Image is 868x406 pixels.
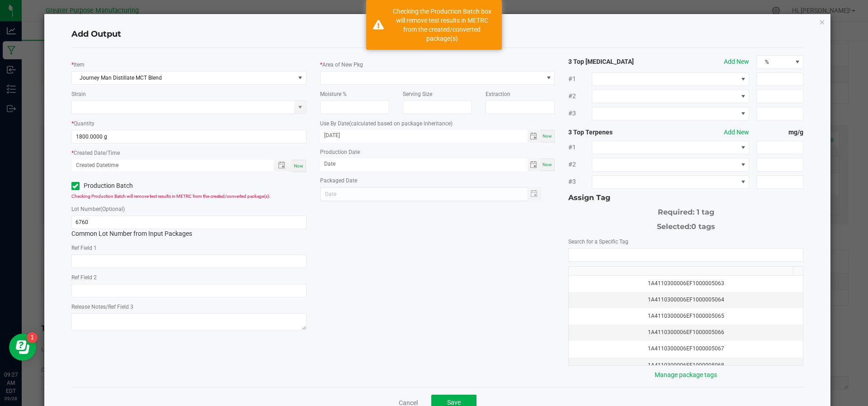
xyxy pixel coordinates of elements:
[389,7,495,43] div: Checking the Production Batch box will remove test results in METRC from the created/converted pa...
[320,130,528,141] input: Date
[447,399,461,406] span: Save
[320,177,357,185] label: Packaged Date
[320,90,347,98] label: Moisture %
[757,56,792,68] span: %
[568,91,592,101] span: #2
[320,148,360,156] label: Production Date
[568,143,592,152] span: #1
[568,203,803,218] div: Required: 1 tag
[592,158,749,172] span: NO DATA FOUND
[403,90,432,98] label: Serving Size
[27,332,38,343] iframe: Resource center unread badge
[74,149,120,157] label: Created Date/Time
[72,72,295,84] span: Journey Man Distillate MCT Blend
[592,90,749,103] span: NO DATA FOUND
[568,109,592,118] span: #3
[568,192,803,203] div: Assign Tag
[274,160,292,171] span: Toggle popup
[568,57,662,67] strong: 3 Top [MEDICAL_DATA]
[71,215,307,239] div: Common Lot Number from Input Packages
[756,128,803,137] strong: mg/g
[691,222,715,231] span: 0 tags
[574,279,797,288] div: 1A4110300006EF1000005063
[320,119,453,128] label: Use By Date
[71,181,182,191] label: Production Batch
[322,61,363,69] label: Area of New Pkg
[592,175,749,189] span: NO DATA FOUND
[568,128,662,137] strong: 3 Top Terpenes
[574,361,797,370] div: 1A4110300006EF1000005068
[71,205,125,213] label: Lot Number
[655,371,717,378] a: Manage package tags
[71,194,270,199] span: Checking Production Batch will remove test results in METRC from the created/converted package(s).
[574,344,797,353] div: 1A4110300006EF1000005067
[74,61,85,69] label: Item
[542,162,552,167] span: Now
[320,158,528,170] input: Date
[71,303,133,311] label: Release Notes/Ref Field 3
[349,120,453,127] span: (calculated based on package inheritance)
[72,160,264,171] input: Created Datetime
[592,107,749,120] span: NO DATA FOUND
[592,141,749,154] span: NO DATA FOUND
[71,273,97,282] label: Ref Field 2
[569,248,803,261] input: NO DATA FOUND
[724,128,749,137] button: Add New
[528,158,541,171] span: Toggle calendar
[528,130,541,143] span: Toggle calendar
[568,238,628,246] label: Search for a Specific Tag
[294,163,303,168] span: Now
[100,206,125,212] span: (Optional)
[568,177,592,186] span: #3
[74,119,94,128] label: Quantity
[724,57,749,67] button: Add New
[71,244,97,252] label: Ref Field 1
[568,218,803,232] div: Selected:
[574,328,797,337] div: 1A4110300006EF1000005066
[568,160,592,169] span: #2
[9,334,36,361] iframe: Resource center
[574,296,797,304] div: 1A4110300006EF1000005064
[574,312,797,320] div: 1A4110300006EF1000005065
[542,134,552,139] span: Now
[568,74,592,84] span: #1
[71,29,804,40] h4: Add Output
[592,72,749,86] span: NO DATA FOUND
[71,90,86,98] label: Strain
[486,90,510,98] label: Extraction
